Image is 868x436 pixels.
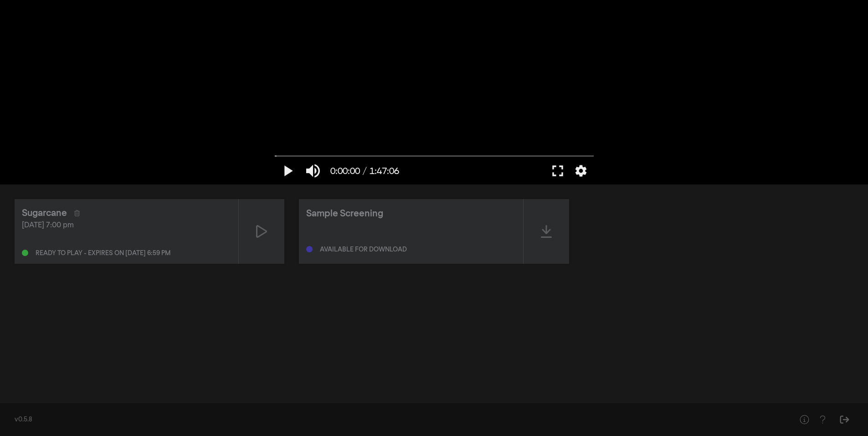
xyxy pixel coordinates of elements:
[36,250,170,256] div: Ready to play - expires on [DATE] 6:59 pm
[306,207,383,221] div: Sample Screening
[326,157,404,185] button: 0:00:00 / 1:47:06
[795,410,813,429] button: Help
[570,157,591,185] button: More settings
[22,220,231,231] div: [DATE] 7:00 pm
[835,410,853,429] button: Sign Out
[15,415,777,425] div: v0.5.8
[300,157,326,185] button: Mute
[275,157,300,185] button: Play
[813,410,832,429] button: Help
[545,157,570,185] button: Full screen
[320,246,407,253] div: Available for download
[22,206,67,220] div: Sugarcane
